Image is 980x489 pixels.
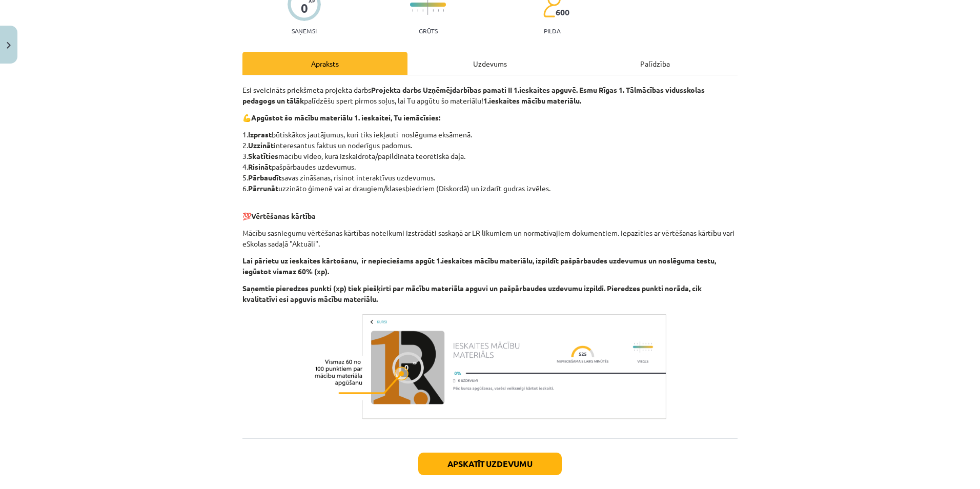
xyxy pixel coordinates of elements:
b: Apgūstot šo mācību materiālu 1. ieskaitei, Tu iemācīsies: [251,113,440,122]
b: Pārrunāt [248,184,278,193]
span: 600 [556,8,569,17]
strong: Projekta darbs Uzņēmējdarbības pamati II 1.ieskaites apguvē. Esmu Rīgas 1. Tālmācības vidusskolas... [242,85,705,105]
b: Pārbaudīt [248,173,281,182]
img: icon-short-line-57e1e144782c952c97e751825c79c345078a6d821885a25fce030b3d8c18986b.svg [433,9,434,12]
b: Vērtēšanas kārtība [251,211,316,220]
img: icon-close-lesson-0947bae3869378f0d4975bcd49f059093ad1ed9edebbc8119c70593378902aed.svg [7,42,11,49]
div: 0 [301,1,308,15]
p: 1. būtiskākos jautājumus, kuri tiks iekļauti noslēguma eksāmenā. 2. interesantus faktus un noderī... [242,129,738,194]
div: Uzdevums [407,52,573,75]
p: Esi sveicināts priekšmeta projekta darbs palīdzēšu spert pirmos soļus, lai Tu apgūtu šo materiālu! [242,85,738,106]
b: Izprast [248,130,272,139]
p: Saņemsi [288,27,321,34]
img: icon-short-line-57e1e144782c952c97e751825c79c345078a6d821885a25fce030b3d8c18986b.svg [417,9,418,12]
b: Saņemtie pieredzes punkti (xp) tiek piešķirti par mācību materiāla apguvi un pašpārbaudes uzdevum... [242,283,702,303]
div: Apraksts [242,52,407,75]
p: 💯 [242,200,738,221]
b: Skatīties [248,151,278,160]
div: Palīdzība [573,52,738,75]
strong: 1.ieskaites mācību materiālu. [483,96,581,105]
b: Uzzināt [248,140,274,150]
img: icon-short-line-57e1e144782c952c97e751825c79c345078a6d821885a25fce030b3d8c18986b.svg [443,9,444,12]
p: pilda [544,27,560,34]
img: icon-short-line-57e1e144782c952c97e751825c79c345078a6d821885a25fce030b3d8c18986b.svg [422,9,423,12]
img: icon-short-line-57e1e144782c952c97e751825c79c345078a6d821885a25fce030b3d8c18986b.svg [438,9,439,12]
b: Lai pārietu uz ieskaites kārtošanu, ir nepieciešams apgūt 1.ieskaites mācību materiālu, izpildīt ... [242,256,716,276]
b: Risināt [248,162,272,171]
img: icon-short-line-57e1e144782c952c97e751825c79c345078a6d821885a25fce030b3d8c18986b.svg [412,9,413,12]
p: Mācību sasniegumu vērtēšanas kārtības noteikumi izstrādāti saskaņā ar LR likumiem un normatīvajie... [242,228,738,249]
p: Grūts [419,27,438,34]
p: 💪 [242,112,738,123]
button: Apskatīt uzdevumu [418,453,562,475]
